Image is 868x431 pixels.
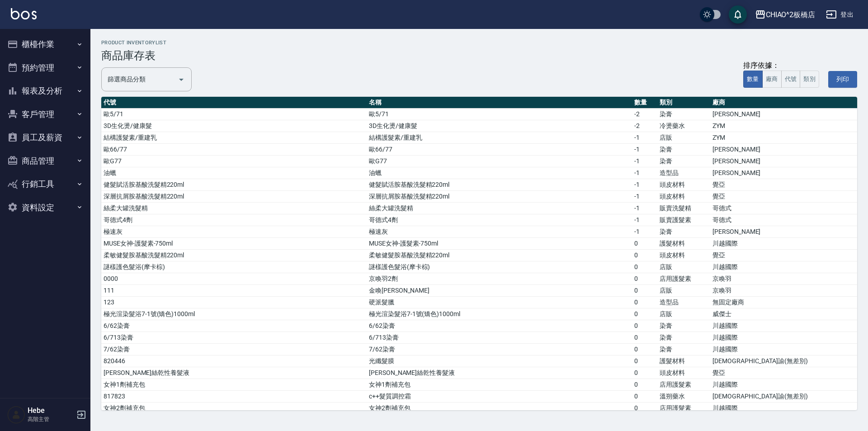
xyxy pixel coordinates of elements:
[710,261,857,273] td: 川越國際
[632,214,657,226] td: -1
[632,191,657,203] td: -1
[367,144,632,156] td: 歐66/77
[710,120,857,132] td: ZYM
[367,355,632,367] td: 光纖髮膜
[101,367,367,379] td: [PERSON_NAME]絲乾性養髮液
[101,344,367,355] td: 7/62染膏
[367,120,632,132] td: 3D生化燙/健康髮
[367,332,632,344] td: 6/713染膏
[657,273,710,285] td: 店用護髮素
[632,179,657,191] td: -1
[657,379,710,391] td: 店用護髮素
[632,355,657,367] td: 0
[367,97,632,109] th: 名稱
[743,61,819,71] div: 排序依據：
[710,285,857,297] td: 京喚羽
[632,120,657,132] td: -2
[710,367,857,379] td: 覺亞
[632,344,657,355] td: 0
[657,391,710,403] td: 溫朔藥水
[657,344,710,355] td: 染膏
[657,120,710,132] td: 冷燙藥水
[710,355,857,367] td: [DEMOGRAPHIC_DATA]諭(無差別)
[710,250,857,261] td: 覺亞
[367,167,632,179] td: 油蠟
[632,285,657,297] td: 0
[367,297,632,308] td: 硬派髮臘
[657,203,710,214] td: 販賣洗髮精
[4,103,87,126] button: 客戶管理
[101,179,367,191] td: 健髮賦活胺基酸洗髮精220ml
[101,273,367,285] td: 0000
[7,406,25,424] img: Person
[657,109,710,120] td: 染膏
[632,132,657,144] td: -1
[367,273,632,285] td: 京喚羽2劑
[822,6,857,23] button: 登出
[367,285,632,297] td: 金喚[PERSON_NAME]
[367,132,632,144] td: 結構護髮素/重建乳
[367,109,632,120] td: 歐5/71
[632,367,657,379] td: 0
[632,97,657,109] th: 數量
[657,179,710,191] td: 頭皮材料
[632,109,657,120] td: -2
[657,320,710,332] td: 染膏
[632,203,657,214] td: -1
[367,214,632,226] td: 哥德式4劑
[710,273,857,285] td: 京喚羽
[101,156,367,167] td: 歐G77
[101,297,367,308] td: 123
[657,355,710,367] td: 護髮材料
[101,120,367,132] td: 3D生化燙/健康髮
[632,261,657,273] td: 0
[710,344,857,355] td: 川越國際
[28,406,74,415] h5: Hebe
[710,403,857,414] td: 川越國際
[101,332,367,344] td: 6/713染膏
[367,156,632,167] td: 歐G77
[729,5,747,24] button: save
[762,71,782,88] button: 廠商
[657,261,710,273] td: 店販
[174,72,189,87] button: Open
[367,226,632,238] td: 極速灰
[11,8,37,19] img: Logo
[632,297,657,308] td: 0
[632,167,657,179] td: -1
[632,250,657,261] td: 0
[367,344,632,355] td: 7/62染膏
[657,167,710,179] td: 造型品
[367,191,632,203] td: 深層抗屑胺基酸洗髮精220ml
[28,415,74,423] p: 高階主管
[367,238,632,250] td: MUSE女神-護髮素-750ml
[101,191,367,203] td: 深層抗屑胺基酸洗髮精220ml
[101,379,367,391] td: 女神1劑補充包
[632,391,657,403] td: 0
[632,273,657,285] td: 0
[101,403,367,414] td: 女神2劑補充包
[101,109,367,120] td: 歐5/71
[101,97,367,109] th: 代號
[101,391,367,403] td: 817823
[632,320,657,332] td: 0
[632,403,657,414] td: 0
[710,179,857,191] td: 覺亞
[632,308,657,320] td: 0
[657,156,710,167] td: 染膏
[657,226,710,238] td: 染膏
[710,97,857,109] th: 廠商
[367,367,632,379] td: [PERSON_NAME]絲乾性養髮液
[657,191,710,203] td: 頭皮材料
[101,308,367,320] td: 極光渲染髮浴7-1號(矯色)1000ml
[710,297,857,308] td: 無固定廠商
[4,172,87,196] button: 行銷工具
[710,226,857,238] td: [PERSON_NAME]
[367,379,632,391] td: 女神1劑補充包
[101,285,367,297] td: 111
[367,179,632,191] td: 健髮賦活胺基酸洗髮精220ml
[101,250,367,261] td: 柔敏健髮胺基酸洗髮精220ml
[101,226,367,238] td: 極速灰
[657,238,710,250] td: 護髮材料
[101,167,367,179] td: 油蠟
